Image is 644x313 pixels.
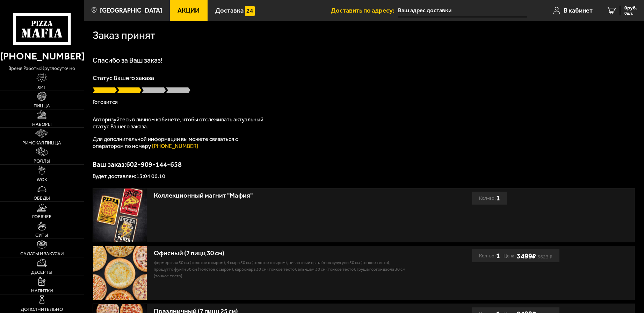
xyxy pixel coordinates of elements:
span: Доставка [215,7,244,14]
span: Дополнительно [21,307,63,312]
span: [GEOGRAPHIC_DATA] [100,7,162,14]
span: Роллы [34,159,50,163]
span: Доставить по адресу: [331,7,398,14]
a: [PHONE_NUMBER] [152,143,198,149]
span: Супы [35,233,48,237]
b: 1 [496,192,500,205]
p: Статус Вашего заказа [93,75,635,81]
b: 3499 ₽ [517,252,536,260]
div: Офисный (7 пицц 30 см) [154,249,408,257]
span: Обеды [34,196,50,200]
span: В кабинет [564,7,593,14]
span: Хит [37,85,46,90]
span: Цена: [504,249,515,262]
span: Римская пицца [22,141,61,145]
span: Пицца [34,104,50,108]
p: Готовится [93,99,635,105]
span: Салаты и закуски [20,251,64,256]
h1: Спасибо за Ваш заказ! [93,57,635,64]
h1: Заказ принят [93,30,155,41]
s: 5623 ₽ [537,255,552,259]
p: Авторизуйтесь в личном кабинете, чтобы отслеживать актуальный статус Вашего заказа. [93,116,267,130]
input: Ваш адрес доставки [398,4,527,17]
p: Ваш заказ: 602-909-144-658 [93,161,635,168]
div: Кол-во: [479,249,500,262]
span: Акции [178,7,200,14]
span: 0 шт. [624,11,637,15]
p: Будет доставлен: 13:04 06.10 [93,173,635,179]
span: WOK [37,177,47,182]
span: Горячее [32,214,52,219]
span: Десерты [31,270,52,275]
b: 1 [496,249,500,262]
div: Кол-во: [479,192,500,205]
div: Коллекционный магнит "Мафия" [154,192,408,200]
span: Напитки [31,289,53,293]
p: Фермерская 30 см (толстое с сыром), 4 сыра 30 см (толстое с сыром), Пикантный цыплёнок сулугуни 3... [154,259,408,279]
span: Наборы [32,122,52,127]
img: 15daf4d41897b9f0e9f617042186c801.svg [245,6,255,16]
p: Для дополнительной информации вы можете связаться с оператором по номеру [93,136,267,150]
span: 0 руб. [624,6,637,10]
